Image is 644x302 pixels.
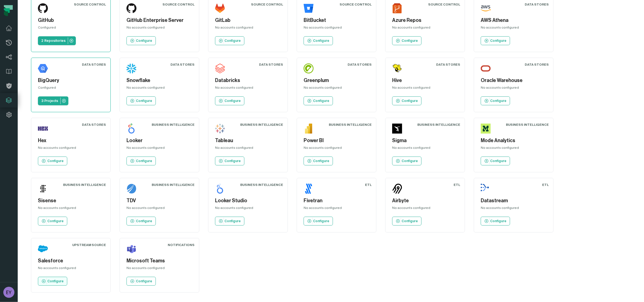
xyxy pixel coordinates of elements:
div: No accounts configured [481,145,547,152]
img: AWS Athena [481,3,491,13]
p: Configure [224,39,241,43]
div: No accounts configured [38,206,104,212]
p: Configure [402,159,418,163]
div: No accounts configured [38,266,104,272]
p: Configure [136,219,152,223]
div: Business Intelligence [506,122,549,127]
h5: TDV [126,197,192,204]
h5: Power BI [304,137,369,144]
p: 3 Projects [41,99,58,103]
a: Configure [304,36,333,45]
p: Configure [47,159,64,163]
img: Fivetran [304,184,314,194]
div: No accounts configured [215,85,281,92]
p: Configure [224,99,241,103]
p: Configure [313,219,329,223]
a: Configure [304,157,333,165]
img: GitHub [38,3,48,13]
p: Configure [47,279,64,283]
p: Configure [224,159,241,163]
img: TDV [126,184,136,194]
div: No accounts configured [304,25,369,32]
div: No accounts configured [215,206,281,212]
p: Configure [313,39,329,43]
p: Configure [402,219,418,223]
h5: Mode Analytics [481,137,547,144]
img: Oracle Warehouse [481,63,491,73]
div: No accounts configured [126,25,192,32]
a: Configure [126,277,156,286]
div: No accounts configured [392,25,458,32]
div: Source Control [340,2,372,7]
div: Business Intelligence [329,122,372,127]
div: Data Stores [436,62,460,67]
div: Upstream Source [72,243,106,247]
img: Azure Repos [392,3,402,13]
p: Configure [402,99,418,103]
a: Configure [126,36,156,45]
p: Configure [136,39,152,43]
h5: Hive [392,77,458,84]
div: Source Control [428,2,460,7]
p: Configure [490,99,506,103]
h5: BigQuery [38,77,104,84]
img: Greenplum [304,63,314,73]
p: Configure [47,219,64,223]
img: Sigma [392,124,402,134]
div: Business Intelligence [152,183,195,187]
p: Configure [490,39,506,43]
div: Data Stores [525,62,549,67]
div: No accounts configured [481,206,547,212]
div: ETL [365,183,372,187]
div: No accounts configured [481,85,547,92]
div: Business Intelligence [417,122,460,127]
img: Snowflake [126,63,136,73]
div: Business Intelligence [63,183,106,187]
h5: Salesforce [38,257,104,265]
h5: BitBucket [304,17,369,24]
div: Data Stores [525,2,549,7]
h5: AWS Athena [481,17,547,24]
div: No accounts configured [126,206,192,212]
div: Business Intelligence [152,122,195,127]
div: No accounts configured [215,145,281,152]
a: Configure [481,217,510,226]
img: Power BI [304,124,314,134]
h5: Looker Studio [215,197,281,204]
div: Business Intelligence [240,122,283,127]
h5: Greenplum [304,77,369,84]
p: Configure [224,219,241,223]
a: Configure [215,36,244,45]
a: 2 Repositories [38,36,76,45]
div: Data Stores [82,62,106,67]
h5: Fivetran [304,197,369,204]
img: avatar of eyal [3,287,14,298]
p: Configure [490,159,506,163]
p: Configure [402,39,418,43]
p: Configure [136,99,152,103]
a: Configure [304,217,333,226]
h5: Airbyte [392,197,458,204]
div: No accounts configured [481,25,547,32]
div: No accounts configured [392,85,458,92]
img: Airbyte [392,184,402,194]
img: Hive [392,63,402,73]
img: Hex [38,124,48,134]
a: Configure [392,96,421,105]
img: Microsoft Teams [126,244,136,254]
img: Databricks [215,63,225,73]
div: No accounts configured [304,206,369,212]
div: ETL [542,183,549,187]
a: Configure [38,217,67,226]
div: Data Stores [259,62,283,67]
a: Configure [481,157,510,165]
div: No accounts configured [392,145,458,152]
div: No accounts configured [304,85,369,92]
div: Data Stores [82,122,106,127]
img: Sisense [38,184,48,194]
h5: Sisense [38,197,104,204]
div: Source Control [162,2,195,7]
h5: Looker [126,137,192,144]
img: GitHub Enterprise Server [126,3,136,13]
div: No accounts configured [304,145,369,152]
